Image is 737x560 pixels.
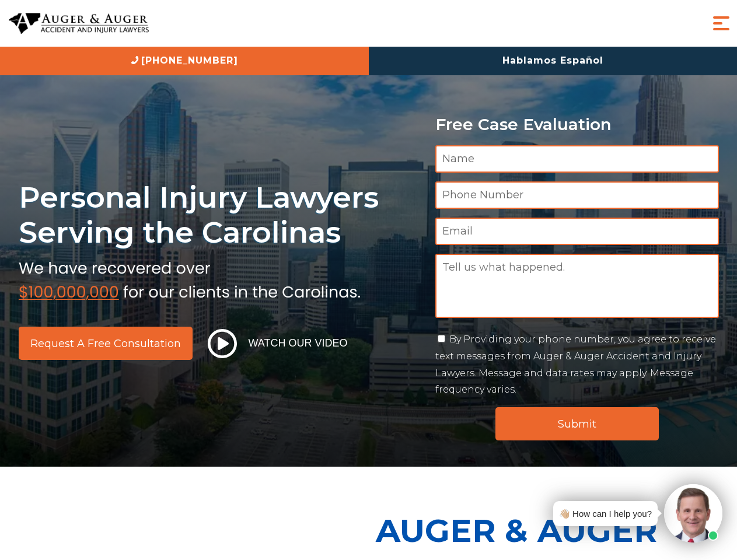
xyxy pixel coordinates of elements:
[19,256,361,300] img: sub text
[495,407,659,440] input: Submit
[435,116,719,134] p: Free Case Evaluation
[435,334,716,395] label: By Providing your phone number, you agree to receive text messages from Auger & Auger Accident an...
[664,484,722,542] img: Intaker widget Avatar
[204,328,351,359] button: Watch Our Video
[435,218,719,245] input: Email
[559,506,652,521] div: 👋🏼 How can I help you?
[435,181,719,209] input: Phone Number
[376,502,731,559] p: Auger & Auger
[19,180,421,250] h1: Personal Injury Lawyers Serving the Carolinas
[710,12,733,35] button: Menu
[19,327,193,360] a: Request a Free Consultation
[435,145,719,173] input: Name
[9,13,149,34] img: Auger & Auger Accident and Injury Lawyers Logo
[30,338,181,349] span: Request a Free Consultation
